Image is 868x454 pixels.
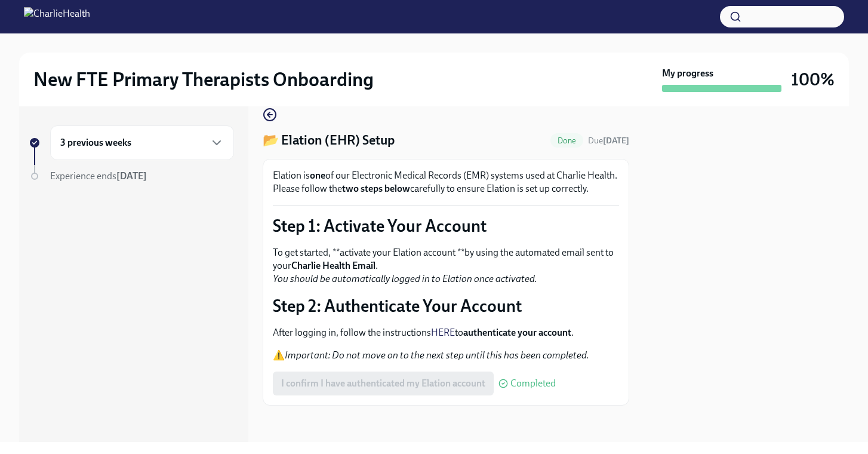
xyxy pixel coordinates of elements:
[273,273,537,284] em: You should be automatically logged in to Elation once activated.
[273,349,619,362] p: ⚠️
[33,68,374,91] h2: New FTE Primary Therapists Onboarding
[24,7,90,26] img: CharlieHealth
[50,125,234,160] div: 3 previous weeks
[273,326,619,339] p: After logging in, follow the instructions to .
[116,170,147,182] strong: [DATE]
[510,379,556,388] span: Completed
[285,349,589,361] em: Important: Do not move on to the next step until this has been completed.
[662,67,713,80] strong: My progress
[273,295,619,317] p: Step 2: Authenticate Your Account
[310,170,325,181] strong: one
[60,136,131,149] h6: 3 previous weeks
[291,260,375,271] strong: Charlie Health Email
[463,327,571,338] strong: authenticate your account
[603,136,629,146] strong: [DATE]
[263,131,395,149] h4: 📂 Elation (EHR) Setup
[273,215,619,237] p: Step 1: Activate Your Account
[431,327,455,338] a: HERE
[550,136,583,145] span: Done
[791,69,835,90] h3: 100%
[273,169,619,195] p: Elation is of our Electronic Medical Records (EMR) systems used at Charlie Health. Please follow ...
[273,246,619,286] p: To get started, **activate your Elation account **by using the automated email sent to your .
[588,136,629,146] span: Due
[50,170,147,182] span: Experience ends
[342,183,410,194] strong: two steps below
[588,135,629,146] span: September 6th, 2025 09:00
